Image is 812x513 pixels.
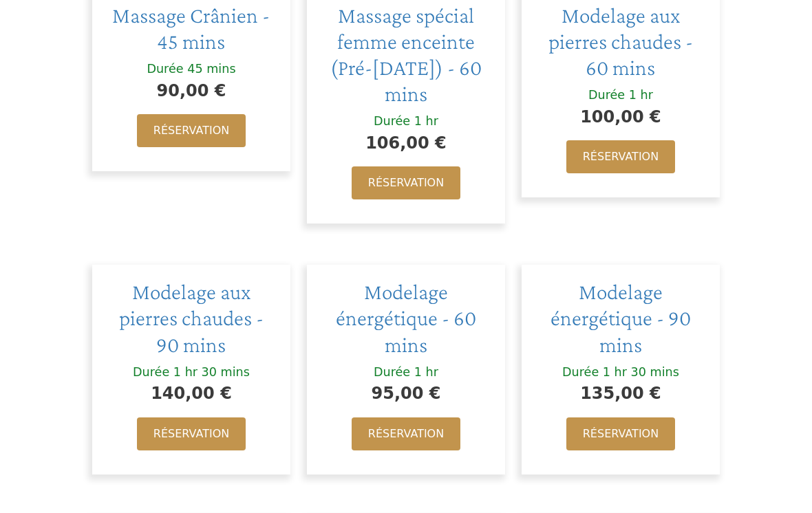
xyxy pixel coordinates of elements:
a: Réservation [566,417,675,450]
a: Modelage énergétique - 60 mins [336,279,476,356]
a: Modelage aux pierres chaudes - 90 mins [119,279,264,356]
div: 45 mins [187,61,235,77]
a: Réservation [137,417,246,450]
div: Durée [133,364,169,380]
div: Durée [588,87,625,103]
div: Durée [374,364,410,380]
div: 140,00 € [106,380,277,406]
a: Réservation [352,417,460,450]
a: Modelage énergétique - 90 mins [551,279,691,356]
a: Massage Crânien - 45 mins [112,3,270,54]
div: 1 hr 30 mins [173,364,250,380]
div: 95,00 € [321,380,491,406]
a: Massage spécial femme enceinte (Pré-[DATE]) - 60 mins [330,3,482,107]
div: 106,00 € [321,130,491,156]
a: Réservation [137,114,246,147]
div: 1 hr [629,87,653,103]
div: Durée [562,364,599,380]
div: 100,00 € [535,104,706,130]
a: Modelage aux pierres chaudes - 60 mins [548,3,693,80]
div: 135,00 € [535,380,706,406]
a: Réservation [566,140,675,173]
div: 1 hr 30 mins [603,364,679,380]
div: Durée [374,113,410,129]
div: Durée [147,61,183,77]
div: 1 hr [414,113,438,129]
div: 1 hr [414,364,438,380]
div: 90,00 € [106,78,277,104]
a: Réservation [352,166,460,199]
